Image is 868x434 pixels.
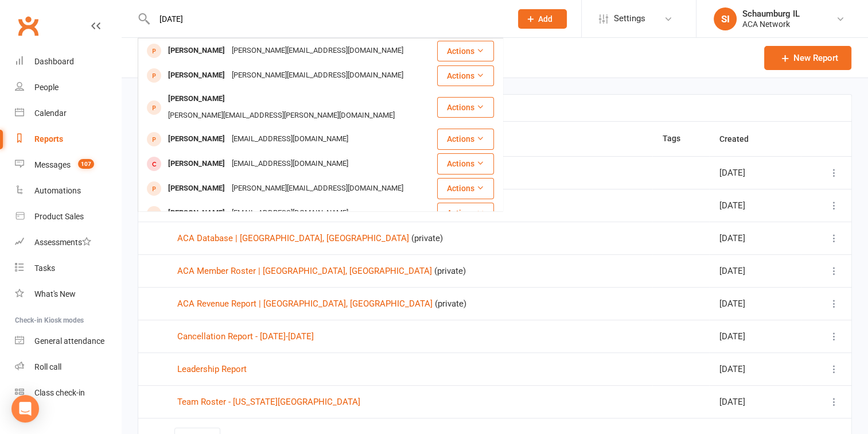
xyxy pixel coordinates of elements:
div: General attendance [34,336,104,346]
div: Dashboard [34,57,74,66]
div: [PERSON_NAME] [165,91,228,107]
div: Schaumburg IL [742,9,800,19]
a: Clubworx [14,11,42,40]
a: What's New [15,281,121,307]
a: Leadership Report [177,364,247,374]
div: Tasks [34,263,55,273]
div: Assessments [34,238,91,247]
div: [PERSON_NAME][EMAIL_ADDRESS][PERSON_NAME][DOMAIN_NAME] [165,107,398,124]
td: [DATE] [709,156,801,189]
td: [DATE] [709,287,801,320]
div: [PERSON_NAME][EMAIL_ADDRESS][DOMAIN_NAME] [228,42,407,59]
div: ACA Network [742,19,800,29]
a: Roll call [15,354,121,380]
button: Actions [437,178,494,199]
button: Actions [437,97,494,118]
div: [PERSON_NAME] [165,156,228,172]
a: ACA Database | [GEOGRAPHIC_DATA], [GEOGRAPHIC_DATA] [177,233,409,243]
button: Actions [437,129,494,149]
span: Add [538,14,552,24]
a: Product Sales [15,204,121,230]
a: Calendar [15,100,121,126]
a: Cancellation Report - [DATE]-[DATE] [177,331,314,342]
a: Class kiosk mode [15,380,121,406]
a: General attendance kiosk mode [15,328,121,354]
div: [EMAIL_ADDRESS][DOMAIN_NAME] [228,205,352,222]
span: Created [719,134,761,144]
div: Automations [34,186,81,195]
button: Created [719,132,761,146]
a: Team Roster - [US_STATE][GEOGRAPHIC_DATA] [177,397,360,407]
div: SI [714,7,737,30]
span: (private) [411,233,443,243]
button: Actions [437,41,494,61]
a: Reports [15,126,121,152]
span: Settings [614,6,645,32]
div: Class check-in [34,388,85,397]
div: [EMAIL_ADDRESS][DOMAIN_NAME] [228,131,352,148]
div: Messages [34,160,71,169]
a: People [15,75,121,100]
a: New Report [764,46,851,70]
a: Messages 107 [15,152,121,178]
div: [PERSON_NAME][EMAIL_ADDRESS][DOMAIN_NAME] [228,67,407,84]
div: People [34,83,59,92]
div: [PERSON_NAME] [165,42,228,59]
a: ACA Member Roster | [GEOGRAPHIC_DATA], [GEOGRAPHIC_DATA] [177,266,432,276]
button: Actions [437,203,494,223]
div: [PERSON_NAME] [165,205,228,222]
div: Product Sales [34,212,84,221]
a: Automations [15,178,121,204]
div: Roll call [34,362,61,371]
div: What's New [34,289,76,299]
div: Reports [34,134,63,144]
td: [DATE] [709,254,801,287]
div: Calendar [34,108,67,118]
a: Dashboard [15,49,121,75]
a: Assessments [15,230,121,255]
button: Add [518,9,567,29]
div: [PERSON_NAME][EMAIL_ADDRESS][DOMAIN_NAME] [228,180,407,197]
a: ACA Revenue Report | [GEOGRAPHIC_DATA], [GEOGRAPHIC_DATA] [177,299,433,309]
td: [DATE] [709,320,801,352]
span: (private) [435,299,466,309]
button: Actions [437,65,494,86]
td: [DATE] [709,385,801,418]
div: [EMAIL_ADDRESS][DOMAIN_NAME] [228,156,352,172]
th: Tags [652,122,709,156]
input: Search... [151,11,503,27]
div: [PERSON_NAME] [165,180,228,197]
td: [DATE] [709,352,801,385]
div: [PERSON_NAME] [165,131,228,148]
span: 107 [78,159,94,169]
span: (private) [434,266,466,276]
td: [DATE] [709,222,801,254]
div: [PERSON_NAME] [165,67,228,84]
a: Tasks [15,255,121,281]
button: Actions [437,153,494,174]
div: Open Intercom Messenger [11,395,39,423]
td: [DATE] [709,189,801,222]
